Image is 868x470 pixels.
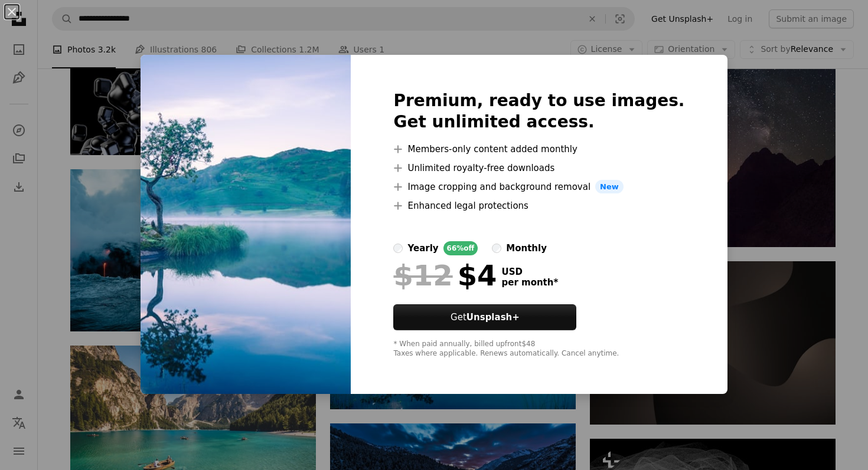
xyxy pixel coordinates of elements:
input: yearly66%off [393,244,403,253]
div: $4 [393,260,497,291]
li: Image cropping and background removal [393,180,684,194]
span: New [595,180,624,194]
span: $12 [393,260,452,291]
input: monthly [492,244,501,253]
strong: Unsplash+ [466,312,520,323]
li: Enhanced legal protections [393,199,684,213]
div: monthly [506,241,547,255]
li: Unlimited royalty-free downloads [393,161,684,175]
span: USD [501,267,558,277]
img: premium_photo-1675198764382-94d5c093df30 [141,55,351,395]
li: Members-only content added monthly [393,142,684,156]
div: 66% off [443,241,478,255]
div: yearly [407,241,438,255]
button: GetUnsplash+ [393,304,576,330]
span: per month * [501,277,558,288]
h2: Premium, ready to use images. Get unlimited access. [393,90,684,133]
div: * When paid annually, billed upfront $48 Taxes where applicable. Renews automatically. Cancel any... [393,340,684,359]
